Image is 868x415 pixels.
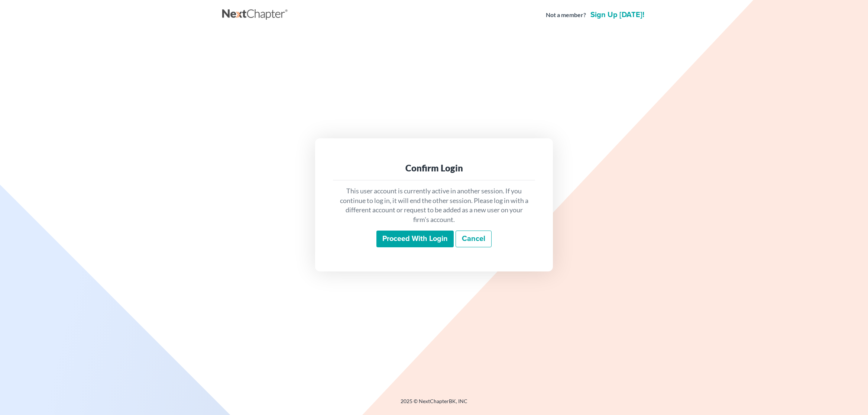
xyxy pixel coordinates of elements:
[456,231,492,248] a: Cancel
[546,11,586,19] strong: Not a member?
[222,398,646,411] div: 2025 © NextChapterBK, INC
[339,186,529,225] p: This user account is currently active in another session. If you continue to log in, it will end ...
[339,162,529,174] div: Confirm Login
[376,231,454,248] input: Proceed with login
[589,11,646,19] a: Sign up [DATE]!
